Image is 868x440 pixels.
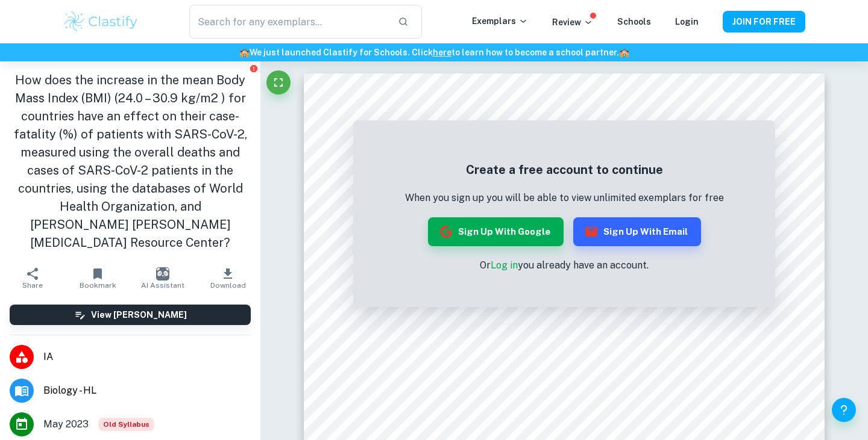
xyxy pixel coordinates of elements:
button: Bookmark [65,261,130,295]
button: Sign up with Google [428,217,564,246]
h6: View [PERSON_NAME] [91,308,187,321]
span: AI Assistant [141,281,184,290]
span: Bookmark [80,281,116,290]
h6: We just launched Clastify for Schools. Click to learn how to become a school partner. [2,46,866,59]
span: Biology - HL [43,383,251,398]
h1: How does the increase in the mean Body Mass Index (BMI) (24.0 – 30.9 kg/m2 ) for countries have a... [10,71,251,252]
p: Or you already have an account. [405,258,724,273]
span: Download [210,281,246,290]
button: AI Assistant [130,261,195,295]
span: IA [43,350,251,364]
button: Download [195,261,260,295]
a: Log in [491,259,518,271]
p: When you sign up you will be able to view unlimited exemplars for free [405,191,724,205]
span: 🏫 [619,48,629,57]
a: Login [675,17,699,26]
span: Share [22,281,43,290]
button: Report issue [249,64,258,73]
img: Clastify logo [63,10,139,34]
span: May 2023 [43,417,89,432]
input: Search for any exemplars... [189,5,388,39]
div: Starting from the May 2025 session, the Biology IA requirements have changed. It's OK to refer to... [98,418,154,431]
a: Schools [617,17,651,26]
span: 🏫 [239,48,250,57]
p: Review [552,16,593,29]
button: View [PERSON_NAME] [10,305,251,325]
button: JOIN FOR FREE [723,11,805,33]
h5: Create a free account to continue [405,161,724,179]
button: Fullscreen [266,70,291,95]
a: here [433,48,451,57]
span: Old Syllabus [98,418,154,431]
p: Exemplars [472,14,528,28]
button: Help and Feedback [832,398,856,422]
img: AI Assistant [156,267,169,280]
button: Sign up with Email [573,217,701,246]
